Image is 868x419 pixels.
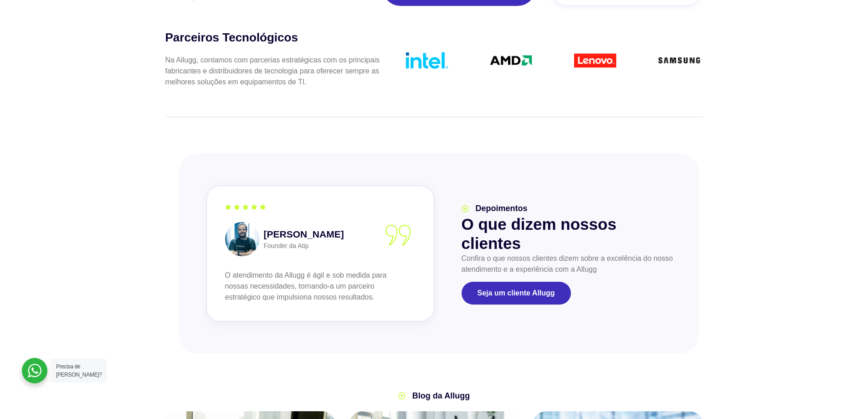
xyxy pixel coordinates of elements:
[56,363,102,378] span: Precisa de [PERSON_NAME]?
[571,36,619,84] img: Title
[478,290,555,297] span: Seja um cliente Allugg
[704,302,868,419] iframe: Chat Widget
[410,390,470,402] span: Blog da Allugg
[225,222,259,256] img: Caio Bogos
[225,270,411,303] p: O atendimento da Allugg é ágil e sob medida para nossas necessidades, tornando-a um parceiro estr...
[473,202,528,215] span: Depoimentos
[462,282,571,305] a: Seja um cliente Allugg
[462,215,676,253] h2: O que dizem nossos clientes
[462,253,676,275] p: Confira o que nossos clientes dizem sobre a excelência do nosso atendimento e a experiência com a...
[263,228,344,241] strong: [PERSON_NAME]
[165,55,380,88] p: Na Allugg, contamos com parcerias estratégicas com os principais fabricantes e distribuidores de ...
[165,30,380,46] h2: Parceiros Tecnológicos
[403,36,451,84] img: Title
[655,36,703,84] img: Title
[487,36,535,84] img: Title
[263,241,344,251] p: Founder da Atip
